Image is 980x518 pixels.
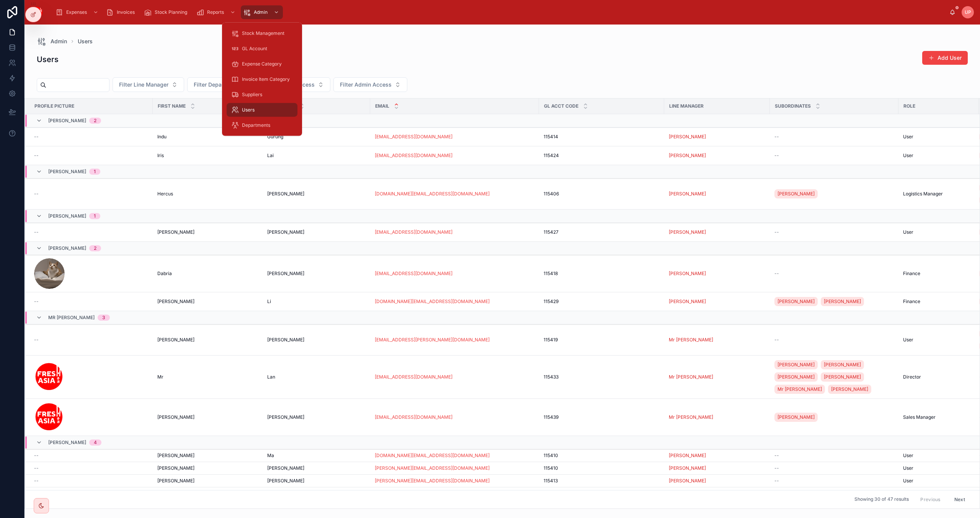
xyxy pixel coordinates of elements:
a: -- [34,298,148,305]
span: Expenses [66,9,87,15]
span: User [903,465,913,471]
a: [DOMAIN_NAME][EMAIL_ADDRESS][DOMAIN_NAME] [375,452,490,459]
span: Lan [267,374,275,380]
a: [PERSON_NAME] [828,385,871,394]
a: Expenses [53,5,102,19]
a: Suppliers [227,88,297,102]
span: Showing 30 of 47 results [854,497,909,503]
a: [PERSON_NAME] [669,134,706,140]
a: [PERSON_NAME] [669,452,706,459]
span: [PERSON_NAME] [267,191,304,197]
span: [PERSON_NAME] [48,439,86,446]
a: [PERSON_NAME][EMAIL_ADDRESS][DOMAIN_NAME] [375,465,490,471]
span: Reports [207,9,224,15]
span: Lai [267,152,274,159]
span: [PERSON_NAME] [157,478,194,484]
a: User [903,134,974,140]
a: -- [34,229,148,235]
span: [PERSON_NAME] [267,414,304,420]
a: Dabria [157,270,258,277]
a: [PERSON_NAME] [669,465,765,471]
a: -- [774,465,894,471]
a: Stock Planning [142,5,193,19]
span: [PERSON_NAME] [48,169,86,175]
span: -- [34,452,39,459]
a: [PERSON_NAME] [157,452,258,459]
span: Invoice Item Category [242,76,290,82]
button: Add User [922,51,968,65]
a: [DOMAIN_NAME][EMAIL_ADDRESS][DOMAIN_NAME] [375,298,534,305]
a: [PERSON_NAME] [669,298,706,305]
a: [PERSON_NAME] [267,478,366,484]
a: [PERSON_NAME][PERSON_NAME][PERSON_NAME][PERSON_NAME]Mr [PERSON_NAME][PERSON_NAME] [774,359,894,395]
a: [PERSON_NAME] [267,414,366,420]
div: 2 [94,118,96,124]
span: Mr [PERSON_NAME] [48,315,95,321]
span: -- [34,478,39,484]
a: Ma [267,452,366,459]
span: [PERSON_NAME] [157,452,194,459]
a: User [903,229,974,235]
a: [PERSON_NAME] [774,411,894,423]
a: 115419 [544,337,660,343]
a: [EMAIL_ADDRESS][DOMAIN_NAME] [375,374,452,380]
span: Mr [PERSON_NAME] [669,337,713,343]
span: Users [242,107,255,113]
a: Indu [157,134,258,140]
a: Mr [PERSON_NAME] [669,414,713,420]
a: [EMAIL_ADDRESS][DOMAIN_NAME] [375,229,452,235]
a: [EMAIL_ADDRESS][DOMAIN_NAME] [375,152,534,159]
span: User [903,452,913,459]
a: [PERSON_NAME] [157,337,258,343]
span: Hercus [157,191,173,197]
span: [PERSON_NAME] [831,386,868,392]
a: GL Account [227,42,297,56]
span: Iris [157,152,164,159]
span: [PERSON_NAME] [48,245,86,251]
span: [PERSON_NAME] [669,152,706,159]
a: [PERSON_NAME] [669,270,706,277]
a: 115424 [544,152,660,159]
a: [EMAIL_ADDRESS][DOMAIN_NAME] [375,134,452,140]
a: 115414 [544,134,660,140]
a: [PERSON_NAME] [774,372,818,382]
span: Mr [157,374,163,380]
span: Logistics Manager [903,191,943,197]
span: Stock Management [242,30,284,36]
div: 1 [94,169,96,175]
span: 115439 [544,414,559,420]
a: -- [34,478,148,484]
span: Expense Category [242,61,282,67]
a: [EMAIL_ADDRESS][DOMAIN_NAME] [375,270,534,277]
span: [PERSON_NAME] [669,478,706,484]
span: -- [774,229,779,235]
div: scrollable content [49,4,949,21]
a: Mr [PERSON_NAME] [669,414,765,420]
span: Departments [242,122,270,128]
span: Director [903,374,921,380]
span: GL Acct Code [544,103,578,109]
a: [EMAIL_ADDRESS][PERSON_NAME][DOMAIN_NAME] [375,337,490,343]
a: Iris [157,152,258,159]
a: 115427 [544,229,660,235]
a: Mr [PERSON_NAME] [669,374,713,380]
button: Next [949,493,970,505]
a: [PERSON_NAME] [774,188,894,200]
span: [PERSON_NAME] [267,229,304,235]
a: 115429 [544,298,660,305]
span: 115414 [544,134,558,140]
button: Select Button [187,77,257,92]
a: User [903,337,974,343]
a: [PERSON_NAME] [267,191,366,197]
a: [PERSON_NAME] [669,452,765,459]
a: [EMAIL_ADDRESS][DOMAIN_NAME] [375,134,534,140]
a: [PERSON_NAME][EMAIL_ADDRESS][DOMAIN_NAME] [375,478,534,484]
a: [PERSON_NAME] [669,478,765,484]
a: [PERSON_NAME][EMAIL_ADDRESS][DOMAIN_NAME] [375,465,534,471]
span: -- [774,270,779,277]
a: [PERSON_NAME] [669,191,706,197]
span: -- [34,337,39,343]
